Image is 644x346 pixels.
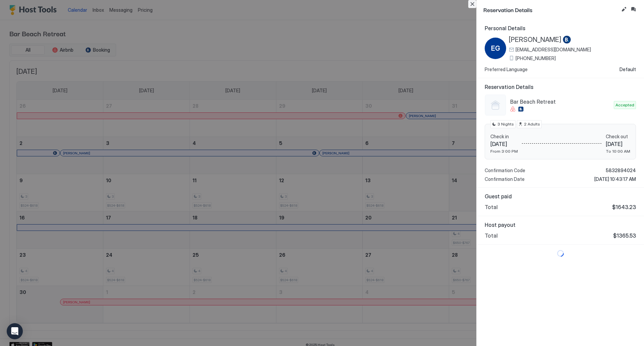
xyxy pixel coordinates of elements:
[485,66,528,72] span: Preferred Language
[485,25,636,32] span: Personal Details
[620,5,628,13] button: Edit reservation
[7,323,23,339] div: Open Intercom Messenger
[490,141,518,147] span: [DATE]
[483,5,619,14] span: Reservation Details
[612,204,636,210] span: $1643.23
[483,250,637,257] div: loading
[497,121,514,127] span: 3 Nights
[509,36,561,44] span: [PERSON_NAME]
[490,149,518,154] span: From 3:00 PM
[620,66,636,72] span: Default
[516,47,591,53] span: [EMAIL_ADDRESS][DOMAIN_NAME]
[485,176,525,182] span: Confirmation Date
[606,149,630,154] span: To 10:00 AM
[485,232,498,239] span: Total
[516,55,556,61] span: [PHONE_NUMBER]
[629,5,637,13] button: Inbox
[524,121,540,127] span: 2 Adults
[594,176,636,182] span: [DATE] 10:43:17 AM
[606,141,630,147] span: [DATE]
[485,204,498,210] span: Total
[485,193,636,200] span: Guest paid
[606,134,630,140] span: Check out
[490,134,518,140] span: Check in
[510,98,611,105] span: Bar Beach Retreat
[491,43,500,53] span: EG
[485,221,636,228] span: Host payout
[613,232,636,239] span: $1365.53
[485,84,636,90] span: Reservation Details
[615,102,634,108] span: Accepted
[485,167,525,174] span: Confirmation Code
[606,167,636,174] span: 5832894024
